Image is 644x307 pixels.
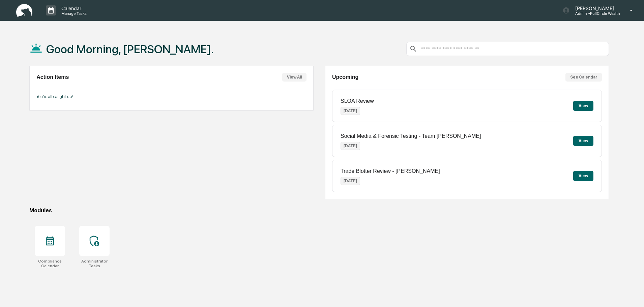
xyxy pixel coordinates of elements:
p: [DATE] [341,177,360,185]
button: View All [282,73,306,82]
button: View [573,136,593,146]
p: You're all caught up! [36,94,306,99]
p: Trade Blotter Review - [PERSON_NAME] [341,168,440,174]
div: Modules [29,207,609,214]
p: Calendar [56,5,90,11]
p: Social Media & Forensic Testing - Team [PERSON_NAME] [341,133,481,139]
button: See Calendar [565,73,602,82]
p: [DATE] [341,142,360,150]
div: Administrator Tasks [79,259,110,268]
p: Manage Tasks [56,11,90,16]
h2: Action Items [36,74,69,80]
p: [PERSON_NAME] [570,5,620,11]
button: View [573,101,593,111]
p: SLOA Review [341,98,374,104]
button: View [573,171,593,181]
p: [DATE] [341,107,360,115]
img: logo [16,4,32,17]
p: Admin • FullCircle Wealth [570,11,620,16]
h2: Upcoming [332,74,358,80]
h1: Good Morning, [PERSON_NAME]. [46,42,214,56]
div: Compliance Calendar [35,259,65,268]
